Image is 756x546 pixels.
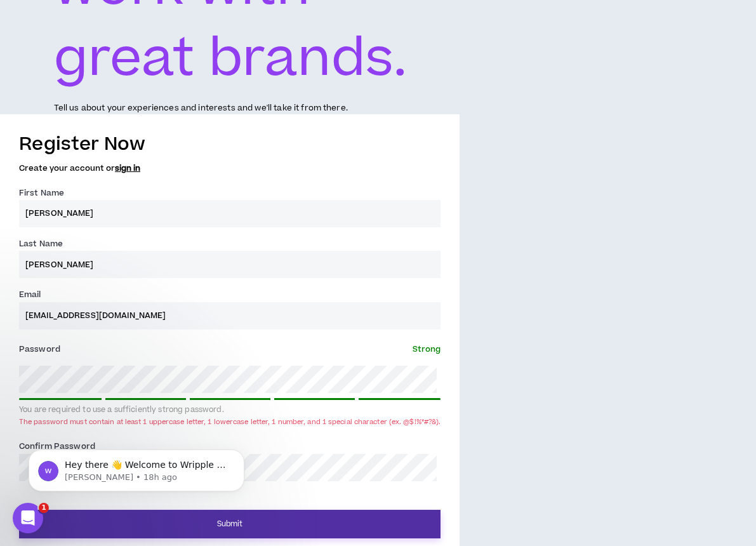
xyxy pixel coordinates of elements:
h5: Create your account or [19,164,441,173]
input: First name [19,200,441,227]
text: great brands. [54,22,408,96]
input: Last name [19,251,441,278]
h3: Register Now [19,131,441,157]
p: Tell us about your experiences and interests and we'll take it from there. [54,102,348,114]
label: First Name [19,183,64,203]
input: Enter Email [19,302,441,330]
label: Last Name [19,234,63,254]
label: Email [19,284,41,305]
iframe: Intercom live chat [13,503,43,533]
div: The password must contain at least 1 uppercase letter, 1 lowercase letter, 1 number, and 1 specia... [19,417,441,427]
div: You are required to use a sufficiently strong password. [19,405,441,415]
iframe: Intercom notifications message [10,423,263,512]
button: Submit [19,510,441,538]
span: 1 [39,503,49,513]
a: sign in [115,163,140,174]
span: Password [19,343,60,355]
span: Strong [413,343,441,355]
